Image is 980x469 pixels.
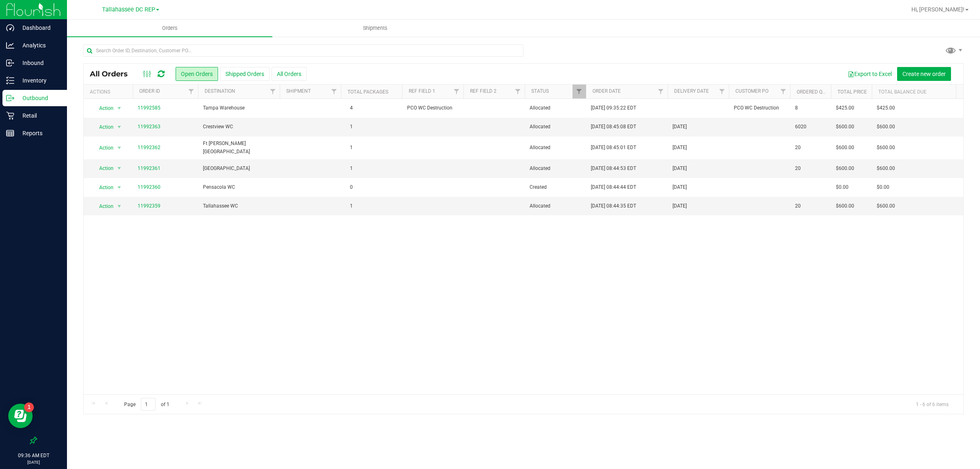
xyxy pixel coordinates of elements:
[272,67,307,81] button: All Orders
[14,40,63,50] p: Analytics
[530,165,581,172] span: Allocated
[591,165,636,172] span: [DATE] 08:44:53 EDT
[6,59,14,67] inline-svg: Inbound
[673,202,687,210] span: [DATE]
[795,202,801,210] span: 20
[877,123,895,131] span: $600.00
[734,104,785,112] span: PCO WC Destruction
[531,88,549,94] a: Status
[114,103,125,114] span: select
[14,23,63,33] p: Dashboard
[909,398,955,410] span: 1 - 6 of 6 items
[205,88,235,94] a: Destination
[6,112,14,120] inline-svg: Retail
[24,402,34,412] iframe: Resource center unread badge
[138,165,160,172] a: 11992361
[14,58,63,68] p: Inbound
[4,452,63,459] p: 09:36 AM EDT
[266,85,280,98] a: Filter
[14,128,63,138] p: Reports
[151,25,189,32] span: Orders
[139,88,160,94] a: Order ID
[6,129,14,137] inline-svg: Reports
[92,201,114,212] span: Action
[877,165,895,172] span: $600.00
[117,398,176,411] span: Page of 1
[203,140,275,155] span: Ft [PERSON_NAME][GEOGRAPHIC_DATA]
[777,85,790,98] a: Filter
[572,85,586,98] a: Filter
[138,183,160,191] a: 11992360
[346,181,357,193] span: 0
[67,20,272,37] a: Orders
[6,41,14,49] inline-svg: Analytics
[92,142,114,154] span: Action
[346,142,357,154] span: 1
[591,144,636,152] span: [DATE] 08:45:01 EDT
[92,163,114,174] span: Action
[450,85,463,98] a: Filter
[4,459,63,465] p: [DATE]
[877,104,895,112] span: $425.00
[795,104,798,112] span: 8
[176,67,218,81] button: Open Orders
[530,183,581,191] span: Created
[114,163,125,174] span: select
[203,123,275,131] span: Crestview WC
[346,121,357,133] span: 1
[138,202,160,210] a: 11992359
[92,121,114,133] span: Action
[837,89,867,95] a: Total Price
[352,25,399,32] span: Shipments
[14,76,63,85] p: Inventory
[327,85,341,98] a: Filter
[114,121,125,133] span: select
[673,165,687,172] span: [DATE]
[102,6,155,13] span: Tallahassee DC REP
[877,202,895,210] span: $600.00
[6,24,14,32] inline-svg: Dashboard
[797,89,828,95] a: Ordered qty
[14,111,63,121] p: Retail
[92,103,114,114] span: Action
[272,20,478,37] a: Shipments
[14,93,63,103] p: Outbound
[673,123,687,131] span: [DATE]
[511,85,525,98] a: Filter
[83,45,523,57] input: Search Order ID, Destination, Customer PO...
[346,102,357,114] span: 4
[203,183,275,191] span: Pensacola WC
[836,104,854,112] span: $425.00
[877,144,895,152] span: $600.00
[836,183,849,191] span: $0.00
[138,144,160,152] a: 11992362
[6,76,14,85] inline-svg: Inventory
[185,85,198,98] a: Filter
[8,404,33,428] iframe: Resource center
[530,123,581,131] span: Allocated
[220,67,269,81] button: Shipped Orders
[842,67,897,81] button: Export to Excel
[897,67,951,81] button: Create new order
[591,183,636,191] span: [DATE] 08:44:44 EDT
[591,202,636,210] span: [DATE] 08:44:35 EDT
[92,182,114,193] span: Action
[141,398,156,411] input: 1
[592,88,621,94] a: Order Date
[346,163,357,174] span: 1
[114,182,125,193] span: select
[530,202,581,210] span: Allocated
[674,88,709,94] a: Delivery Date
[591,123,636,131] span: [DATE] 08:45:08 EDT
[591,104,636,112] span: [DATE] 09:35:22 EDT
[735,88,768,94] a: Customer PO
[286,88,311,94] a: Shipment
[29,436,38,444] label: Pin the sidebar to full width on large screens
[346,200,357,212] span: 1
[836,202,854,210] span: $600.00
[836,123,854,131] span: $600.00
[836,144,854,152] span: $600.00
[90,89,129,95] div: Actions
[138,123,160,131] a: 11992363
